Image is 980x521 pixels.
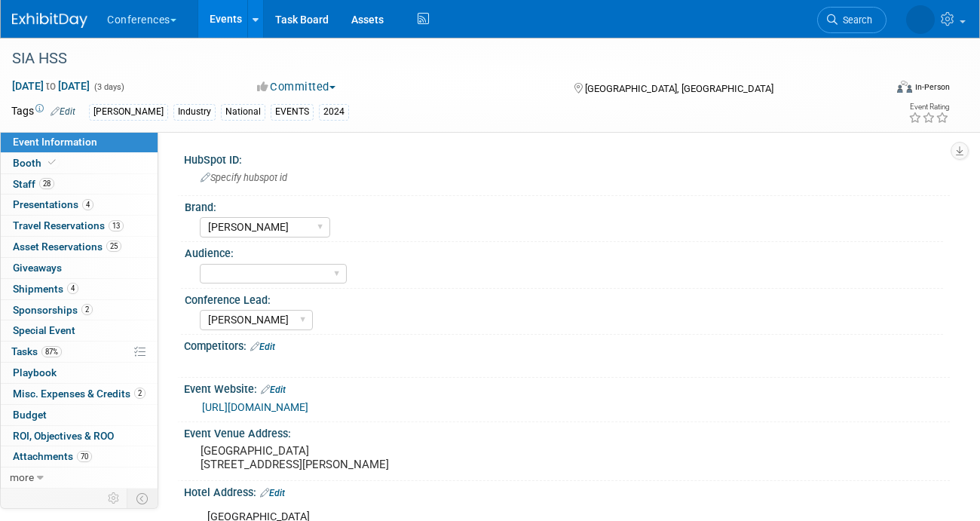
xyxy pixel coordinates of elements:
span: (3 days) [93,82,124,92]
span: Budget [13,409,47,421]
div: Hotel Address: [184,481,950,501]
pre: [GEOGRAPHIC_DATA] [STREET_ADDRESS][PERSON_NAME] [201,444,486,471]
span: Asset Reservations [13,241,121,253]
button: Committed [252,79,341,95]
div: 2024 [319,104,349,120]
img: Format-Inperson.png [897,81,912,93]
a: Attachments70 [1,446,158,467]
img: Stephanie Donley [906,5,935,34]
span: 2 [134,388,145,399]
a: Travel Reservations13 [1,216,158,236]
span: Tasks [11,345,62,357]
td: Tags [11,103,75,121]
a: Sponsorships2 [1,300,158,320]
a: Edit [260,488,285,498]
span: 25 [106,241,121,252]
span: Event Information [13,136,97,148]
span: Specify hubspot id [201,172,287,183]
div: EVENTS [271,104,314,120]
span: 4 [67,283,78,294]
a: Edit [250,342,275,352]
span: 87% [41,346,62,357]
span: more [10,471,34,483]
a: more [1,467,158,488]
span: Attachments [13,450,92,462]
div: Conference Lead: [185,289,943,308]
span: to [44,80,58,92]
span: 28 [39,178,54,189]
a: Special Event [1,320,158,341]
div: [PERSON_NAME] [89,104,168,120]
a: Search [817,7,887,33]
a: Presentations4 [1,195,158,215]
img: ExhibitDay [12,13,87,28]
span: 13 [109,220,124,231]
span: Search [838,14,872,26]
span: 70 [77,451,92,462]
a: [URL][DOMAIN_NAME] [202,401,308,413]
a: Asset Reservations25 [1,237,158,257]
i: Booth reservation complete [48,158,56,167]
div: Brand: [185,196,943,215]
a: Giveaways [1,258,158,278]
span: [DATE] [DATE] [11,79,90,93]
span: Booth [13,157,59,169]
a: Shipments4 [1,279,158,299]
div: Event Rating [908,103,949,111]
td: Toggle Event Tabs [127,489,158,508]
div: HubSpot ID: [184,149,950,167]
span: Staff [13,178,54,190]
span: Giveaways [13,262,62,274]
div: National [221,104,265,120]
a: Playbook [1,363,158,383]
a: Tasks87% [1,342,158,362]
div: Industry [173,104,216,120]
a: Misc. Expenses & Credits2 [1,384,158,404]
span: 4 [82,199,93,210]
div: Event Format [813,78,951,101]
div: SIA HSS [7,45,870,72]
a: Event Information [1,132,158,152]
span: Special Event [13,324,75,336]
a: Budget [1,405,158,425]
div: In-Person [914,81,950,93]
a: Edit [261,385,286,395]
span: Sponsorships [13,304,93,316]
span: 2 [81,304,93,315]
div: Event Venue Address: [184,422,950,441]
td: Personalize Event Tab Strip [101,489,127,508]
a: Booth [1,153,158,173]
span: Travel Reservations [13,219,124,231]
span: Presentations [13,198,93,210]
span: Misc. Expenses & Credits [13,388,145,400]
span: ROI, Objectives & ROO [13,430,114,442]
div: Event Website: [184,378,950,397]
a: ROI, Objectives & ROO [1,426,158,446]
span: [GEOGRAPHIC_DATA], [GEOGRAPHIC_DATA] [585,83,773,94]
span: Playbook [13,366,57,378]
div: Audience: [185,242,943,261]
a: Edit [51,106,75,117]
a: Staff28 [1,174,158,195]
div: Competitors: [184,335,950,354]
span: Shipments [13,283,78,295]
